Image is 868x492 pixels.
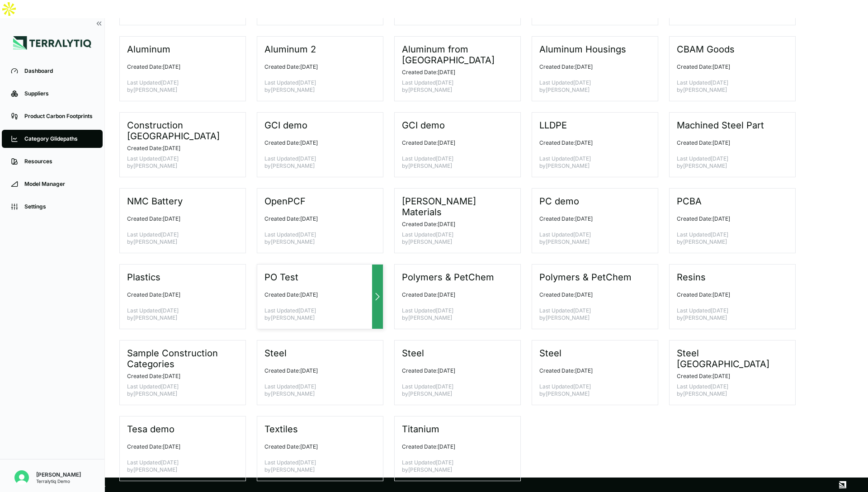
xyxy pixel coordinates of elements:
div: Product Carbon Footprints [24,113,94,120]
p: Created Date: [DATE] [264,63,368,71]
p: Created Date: [DATE] [539,139,643,147]
img: Logo [13,36,91,50]
h3: Sample Construction Categories [127,348,231,369]
p: Created Date: [DATE] [402,367,506,374]
p: Created Date: [DATE] [264,367,368,374]
p: Created Date: [DATE] [264,139,368,147]
p: Last Updated [DATE] by [PERSON_NAME] [539,79,643,94]
p: Last Updated [DATE] by [PERSON_NAME] [539,383,643,397]
p: Created Date: [DATE] [677,139,781,147]
p: Last Updated [DATE] by [PERSON_NAME] [677,231,781,246]
p: Last Updated [DATE] by [PERSON_NAME] [264,231,368,246]
p: Created Date: [DATE] [677,291,781,298]
p: Created Date: [DATE] [402,221,506,228]
h3: Steel [GEOGRAPHIC_DATA] [677,348,781,369]
p: Created Date: [DATE] [127,443,231,450]
p: Last Updated [DATE] by [PERSON_NAME] [677,155,781,170]
p: Created Date: [DATE] [127,215,231,222]
h3: Plastics [127,272,161,283]
p: Created Date: [DATE] [127,63,231,71]
p: Last Updated [DATE] by [PERSON_NAME] [402,231,506,246]
p: Last Updated [DATE] by [PERSON_NAME] [127,307,231,322]
p: Created Date: [DATE] [402,69,506,76]
p: Created Date: [DATE] [402,139,506,147]
h3: OpenPCF [264,196,307,207]
p: Last Updated [DATE] by [PERSON_NAME] [127,459,231,473]
p: Last Updated [DATE] by [PERSON_NAME] [127,383,231,397]
h3: Resins [677,272,707,283]
p: Last Updated [DATE] by [PERSON_NAME] [677,383,781,397]
h3: Polymers & PetChem [539,272,632,283]
p: Created Date: [DATE] [402,443,506,450]
div: Settings [24,203,94,210]
h3: PCBA [677,196,703,207]
p: Created Date: [DATE] [264,215,368,222]
p: Created Date: [DATE] [127,291,231,298]
h3: Aluminum [127,44,171,55]
div: Suppliers [24,90,94,97]
p: Created Date: [DATE] [264,443,368,450]
h3: Steel [264,348,288,359]
p: Created Date: [DATE] [127,145,231,152]
p: Created Date: [DATE] [539,63,643,71]
p: Created Date: [DATE] [539,367,643,374]
p: Last Updated [DATE] by [PERSON_NAME] [264,459,368,473]
h3: Construction [GEOGRAPHIC_DATA] [127,120,231,142]
p: Created Date: [DATE] [539,291,643,298]
p: Created Date: [DATE] [127,373,231,380]
p: Last Updated [DATE] by [PERSON_NAME] [677,79,781,94]
div: Dashboard [24,67,94,75]
h3: Tesa demo [127,424,175,435]
p: Created Date: [DATE] [677,373,781,380]
h3: NMC Battery [127,196,184,207]
h3: Steel [539,348,562,359]
h3: [PERSON_NAME] Materials [402,196,506,218]
p: Last Updated [DATE] by [PERSON_NAME] [127,231,231,246]
h3: Polymers & PetChem [402,272,495,283]
h3: Aluminum Housings [539,44,627,55]
p: Last Updated [DATE] by [PERSON_NAME] [402,155,506,170]
p: Last Updated [DATE] by [PERSON_NAME] [402,459,506,473]
h3: GCI demo [264,120,308,131]
p: Created Date: [DATE] [264,291,368,298]
p: Last Updated [DATE] by [PERSON_NAME] [539,231,643,246]
p: Created Date: [DATE] [677,215,781,222]
p: Last Updated [DATE] by [PERSON_NAME] [127,79,231,94]
div: Terralytiq Demo [36,478,81,484]
h3: Textiles [264,424,299,435]
p: Last Updated [DATE] by [PERSON_NAME] [402,383,506,397]
p: Last Updated [DATE] by [PERSON_NAME] [264,307,368,322]
p: Last Updated [DATE] by [PERSON_NAME] [402,307,506,322]
h3: PC demo [539,196,580,207]
h3: LLDPE [539,120,568,131]
p: Last Updated [DATE] by [PERSON_NAME] [539,155,643,170]
h3: Machined Steel Part [677,120,765,131]
h3: PO Test [264,272,299,283]
p: Last Updated [DATE] by [PERSON_NAME] [264,383,368,397]
h3: CBAM Goods [677,44,736,55]
p: Last Updated [DATE] by [PERSON_NAME] [677,307,781,322]
h3: Titanium [402,424,440,435]
button: Open user button [11,467,33,488]
h3: Aluminum 2 [264,44,317,55]
p: Last Updated [DATE] by [PERSON_NAME] [127,155,231,170]
div: [PERSON_NAME] [36,471,81,478]
p: Last Updated [DATE] by [PERSON_NAME] [402,79,506,94]
p: Created Date: [DATE] [402,291,506,298]
div: Model Manager [24,180,94,188]
p: Last Updated [DATE] by [PERSON_NAME] [539,307,643,322]
p: Last Updated [DATE] by [PERSON_NAME] [264,79,368,94]
div: Resources [24,158,94,165]
h3: GCI demo [402,120,446,131]
p: Created Date: [DATE] [539,215,643,222]
div: Category Glidepaths [24,135,94,142]
p: Last Updated [DATE] by [PERSON_NAME] [264,155,368,170]
p: Created Date: [DATE] [677,63,781,71]
img: Alex Pfeiffer [14,470,29,485]
h3: Steel [402,348,425,359]
h3: Aluminum from [GEOGRAPHIC_DATA] [402,44,506,66]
